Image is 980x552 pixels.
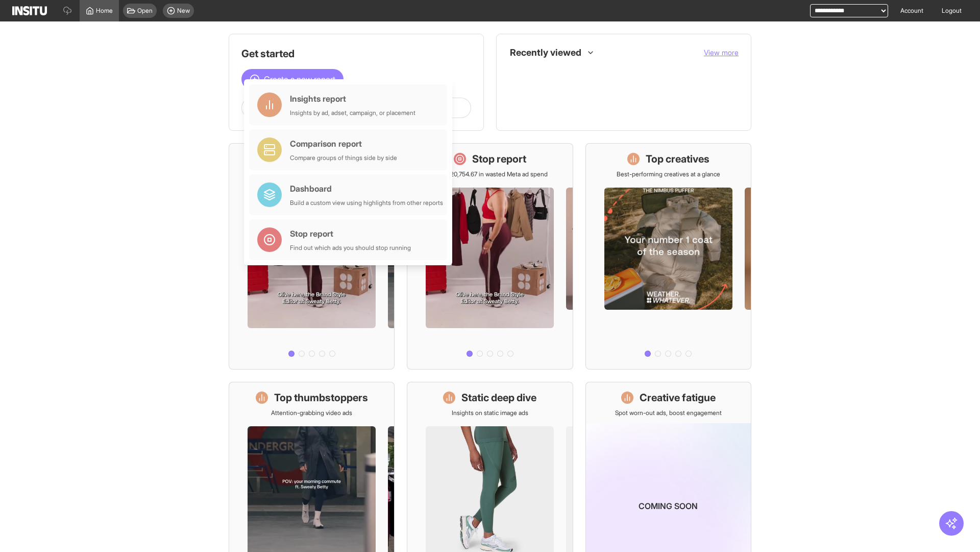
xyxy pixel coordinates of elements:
[452,409,528,417] p: Insights on static image ads
[274,390,368,405] h1: Top thumbstoppers
[290,244,411,252] div: Find out which ads you should stop running
[704,48,739,58] button: View more
[264,73,335,85] span: Create a new report
[271,409,352,417] p: Attention-grabbing video ads
[290,137,397,150] div: Comparison report
[290,109,415,117] div: Insights by ad, adset, campaign, or placement
[290,199,443,207] div: Build a custom view using highlights from other reports
[432,170,548,178] p: Save £20,754.67 in wasted Meta ad spend
[585,143,751,370] a: Top creativesBest-performing creatives at a glance
[290,154,397,162] div: Compare groups of things side by side
[704,48,739,57] span: View more
[461,390,536,405] h1: Static deep dive
[407,143,573,370] a: Stop reportSave £20,754.67 in wasted Meta ad spend
[617,170,720,178] p: Best-performing creatives at a glance
[241,47,471,61] h1: Get started
[290,93,415,105] div: Insights report
[137,7,153,15] span: Open
[96,7,113,15] span: Home
[229,143,395,370] a: What's live nowSee all active ads instantly
[290,227,411,240] div: Stop report
[646,152,709,166] h1: Top creatives
[290,182,443,195] div: Dashboard
[472,152,526,166] h1: Stop report
[177,7,190,15] span: New
[12,6,47,15] img: Logo
[241,69,344,89] button: Create a new report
